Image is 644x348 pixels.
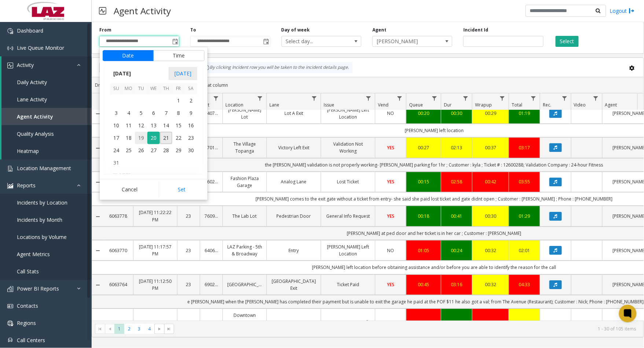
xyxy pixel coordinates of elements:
[477,110,504,117] a: 00:29
[99,2,106,20] img: pageIcon
[17,216,62,223] span: Incidents by Month
[325,319,371,333] a: [PERSON_NAME] Left Location
[172,132,185,144] span: 22
[144,324,154,334] span: Page 4
[411,213,437,220] div: 00:18
[430,93,439,103] a: Queue Filter Menu
[446,178,468,185] a: 02:58
[475,102,492,108] span: Wrapup
[92,179,104,185] a: Collapse Details
[380,110,402,117] a: NO
[17,44,64,51] span: Live Queue Monitor
[110,119,122,132] td: Sunday, August 10, 2025
[17,337,45,344] span: Call Centers
[461,93,471,103] a: Dur Filter Menu
[411,281,437,288] a: 00:45
[205,110,218,117] a: 640777
[411,110,437,117] a: 00:20
[514,213,536,220] a: 01:29
[135,83,147,94] th: Tu
[444,102,452,108] span: Dur
[135,107,147,119] td: Tuesday, August 5, 2025
[17,79,47,86] span: Daily Activity
[185,94,197,107] span: 2
[185,144,197,157] td: Saturday, August 30, 2025
[160,144,172,157] span: 28
[200,62,353,73] div: By clicking Incident row you will be taken to the incident details page.
[227,243,262,257] a: LAZ Parking - 5th & Broadway
[373,36,436,46] span: [PERSON_NAME]
[387,179,394,185] span: YES
[411,144,437,151] a: 00:27
[7,286,13,292] img: 'icon'
[372,27,386,33] label: Agent
[154,324,164,334] span: Go to the next page
[147,144,160,157] td: Wednesday, August 27, 2025
[135,144,147,157] td: Tuesday, August 26, 2025
[1,125,92,142] a: Quality Analysis
[514,110,536,117] a: 01:19
[182,281,195,288] a: 23
[446,213,468,220] div: 00:41
[92,145,104,151] a: Collapse Details
[122,132,135,144] td: Monday, August 18, 2025
[147,83,160,94] th: We
[160,119,172,132] td: Thursday, August 14, 2025
[271,110,316,117] a: Lot A Exit
[124,324,134,334] span: Page 2
[380,247,402,254] a: NO
[227,175,262,189] a: Fashion Plaza Garage
[271,144,316,151] a: Victory Left Exit
[110,119,122,132] span: 10
[529,93,538,103] a: Total Filter Menu
[477,213,504,220] div: 00:30
[166,326,172,332] span: Go to the last page
[172,107,185,119] td: Friday, August 8, 2025
[387,281,394,288] span: YES
[446,110,468,117] div: 00:30
[122,144,135,157] span: 25
[110,132,122,144] td: Sunday, August 17, 2025
[205,144,218,151] a: 970166
[17,251,50,258] span: Agent Metrics
[182,247,195,254] a: 23
[378,102,389,108] span: Vend
[364,93,373,103] a: Issue Filter Menu
[92,214,104,220] a: Collapse Details
[477,178,504,185] a: 00:42
[269,102,279,108] span: Lane
[160,144,172,157] td: Thursday, August 28, 2025
[169,67,197,80] span: [DATE]
[514,247,536,254] a: 02:01
[172,83,185,94] th: Fr
[185,107,197,119] td: Saturday, August 9, 2025
[271,278,316,292] a: [GEOGRAPHIC_DATA] Exit
[92,111,104,117] a: Collapse Details
[477,281,504,288] a: 00:32
[147,119,160,132] td: Wednesday, August 13, 2025
[281,27,310,33] label: Day of week
[147,107,160,119] td: Wednesday, August 6, 2025
[477,247,504,254] a: 00:32
[409,102,423,108] span: Queue
[179,326,636,332] kendo-pager-info: 1 - 30 of 105 items
[514,281,536,288] a: 04:33
[227,141,262,154] a: The Village Topanga
[411,247,437,254] a: 01:05
[309,93,319,103] a: Lane Filter Menu
[205,281,218,288] a: 690220
[262,36,270,46] span: Toggle popup
[160,119,172,132] span: 14
[99,27,111,33] label: From
[185,107,197,119] span: 9
[92,79,644,91] div: Drag a column header and drop it here to group by that column
[446,281,468,288] div: 03:16
[122,83,135,94] th: Mo
[17,182,36,189] span: Reports
[205,178,218,185] a: 260268
[110,2,174,20] h3: Agent Activity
